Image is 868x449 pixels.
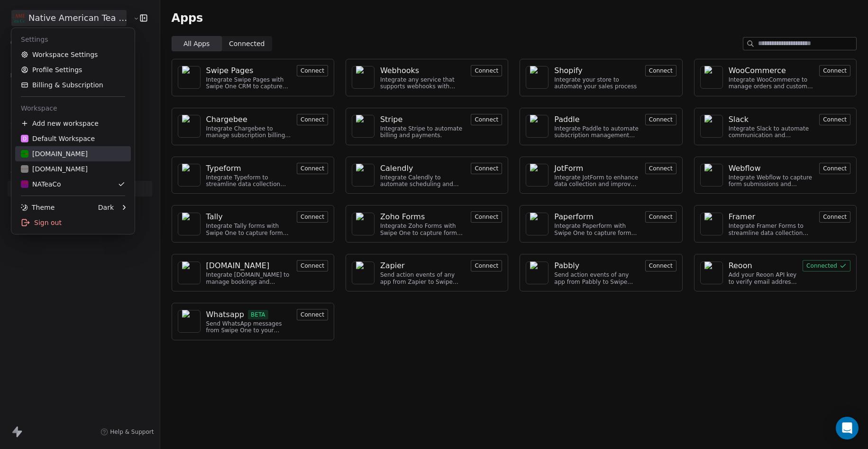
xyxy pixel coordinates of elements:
div: Sign out [15,215,131,230]
div: Add new workspace [15,116,131,131]
div: Dark [98,203,114,212]
div: [DOMAIN_NAME] [21,149,88,159]
img: native_american_tea_1745597236__86438.webp [21,180,28,188]
img: native%20coffee%20logo.png [21,165,28,173]
div: Theme [21,203,55,212]
div: NATeaCo [21,179,61,189]
img: coffee_clear.png [21,150,28,158]
a: Workspace Settings [15,47,131,62]
div: [DOMAIN_NAME] [21,164,88,174]
a: Billing & Subscription [15,77,131,93]
span: D [23,135,27,142]
div: Settings [15,32,131,47]
div: Workspace [15,101,131,116]
div: Default Workspace [21,134,95,143]
a: Profile Settings [15,62,131,77]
